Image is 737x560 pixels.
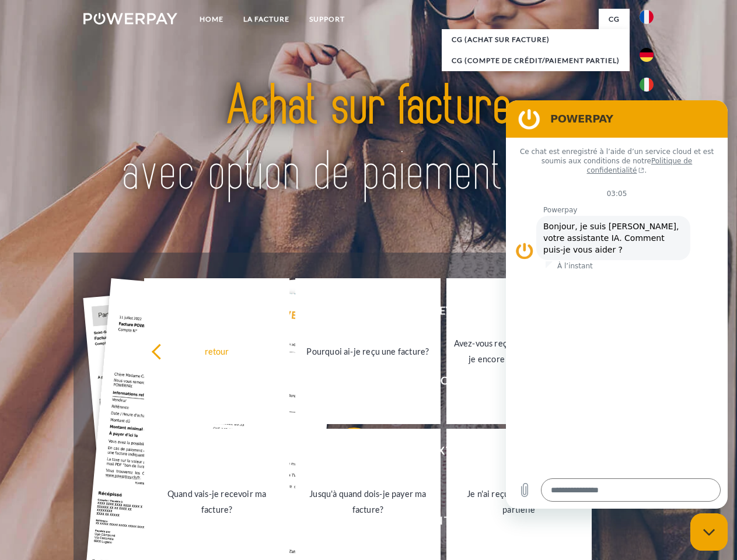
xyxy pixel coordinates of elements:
div: Jusqu'à quand dois-je payer ma facture? [302,486,434,517]
div: Avez-vous reçu mes paiements, ai-je encore un solde ouvert? [453,335,585,367]
div: retour [151,343,282,359]
a: CG (achat sur facture) [442,29,630,50]
img: fr [640,10,654,24]
div: Quand vais-je recevoir ma facture? [151,486,282,517]
a: CG [599,9,630,30]
img: de [640,48,654,62]
a: Home [190,9,233,30]
img: it [640,78,654,92]
iframe: Fenêtre de messagerie [506,100,728,509]
img: logo-powerpay-white.svg [83,13,177,24]
a: Avez-vous reçu mes paiements, ai-je encore un solde ouvert? [446,278,592,424]
div: Je n'ai reçu qu'une livraison partielle [453,486,585,517]
img: title-powerpay_fr.svg [111,56,626,223]
a: Support [299,9,355,30]
a: LA FACTURE [233,9,299,30]
div: Pourquoi ai-je reçu une facture? [302,343,434,359]
iframe: Bouton de lancement de la fenêtre de messagerie, conversation en cours [690,513,728,551]
a: CG (Compte de crédit/paiement partiel) [442,50,630,71]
